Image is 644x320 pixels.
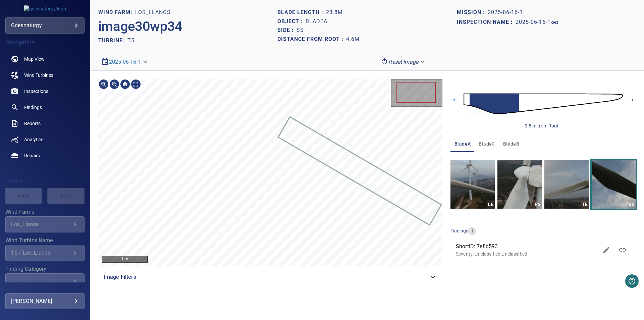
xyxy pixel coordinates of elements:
[5,131,85,148] a: analytics noActive
[24,152,40,159] span: Repairs
[464,85,623,123] img: d
[24,120,41,127] span: Reports
[457,9,488,16] h1: Mission :
[516,18,559,26] a: 2025-06-16-1
[525,122,558,129] div: 0-5 m from Root
[5,178,85,184] h4: Filters
[457,19,516,25] h1: Inspection name :
[98,9,135,16] h1: WIND FARM:
[277,27,297,34] h1: Side :
[479,140,495,148] span: bladeC
[450,228,468,233] span: findings
[11,250,71,256] div: T5 / Los_Llanos
[533,200,542,209] div: PS
[628,200,636,209] div: SS
[104,273,429,281] span: Image Filters
[5,17,85,34] div: gdesnaturgy
[5,148,85,164] a: repairs noActive
[98,269,442,285] div: Image Filters
[454,140,471,148] span: bladeA
[277,9,326,16] h1: Blade length :
[98,37,127,44] h2: TURBINE:
[5,238,85,243] label: Wind Turbine Name
[456,251,598,257] p: Severity: Unclassified Unclassified
[5,273,85,289] div: Finding Category
[503,140,519,148] span: bladeB
[5,216,85,232] div: Wind Farms
[5,209,85,215] label: Wind Farms
[24,5,66,12] img: gdesnaturgy-logo
[5,39,85,46] h4: Navigation
[488,9,523,16] h1: 2025-06-16-1
[592,160,636,209] a: SS
[581,200,589,209] div: TE
[130,79,141,90] div: Toggle full page
[516,19,551,25] h1: 2025-06-16-1
[98,18,182,35] h2: image30wp34
[24,88,48,95] span: Inspections
[5,245,85,261] div: Wind Turbine Name
[11,20,79,31] div: gdesnaturgy
[5,266,85,272] label: Finding Category
[456,243,598,251] span: ShortID: 7e8d593
[24,136,43,143] span: Analytics
[544,160,589,209] a: TE
[306,18,327,25] h1: bladeA
[109,79,120,90] div: Zoom out
[98,56,152,68] div: 2025-06-16-1
[378,56,429,68] div: Reset Image
[109,59,141,65] a: 2025-06-16-1
[326,9,343,16] h1: 23.8m
[297,27,304,34] h1: SS
[5,115,85,131] a: reports noActive
[277,36,346,43] h1: Distance from root :
[5,99,85,115] a: findings noActive
[24,72,53,78] span: Wind Turbines
[135,9,171,16] h1: Los_Llanos
[120,79,130,90] div: Go home
[5,51,85,67] a: map noActive
[11,221,71,227] div: Los_Llanos
[346,36,360,43] h1: 4.6m
[127,37,135,44] h2: T5
[5,83,85,99] a: inspections noActive
[24,104,42,111] span: Findings
[468,228,476,234] span: 1
[24,56,45,62] span: Map View
[497,160,542,209] a: PS
[277,18,306,25] h1: Object :
[5,67,85,83] a: windturbines noActive
[450,160,495,209] a: LE
[388,59,418,65] em: Reset Image
[486,200,495,209] div: LE
[98,79,109,90] div: Zoom in
[11,296,79,307] div: [PERSON_NAME]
